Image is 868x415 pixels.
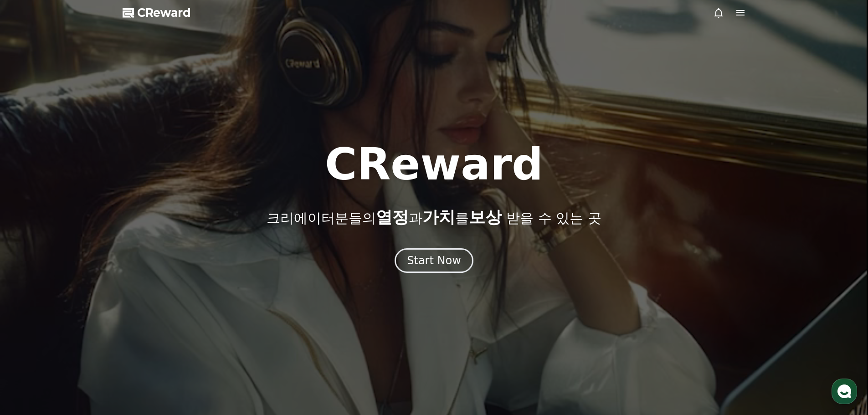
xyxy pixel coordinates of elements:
[422,208,455,226] span: 가치
[407,253,461,268] div: Start Now
[376,208,409,226] span: 열정
[267,208,601,226] p: 크리에이터분들의 과 를 받을 수 있는 곳
[469,208,502,226] span: 보상
[395,257,473,266] a: Start Now
[137,5,191,20] span: CReward
[395,248,473,273] button: Start Now
[325,143,543,186] h1: CReward
[123,5,191,20] a: CReward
